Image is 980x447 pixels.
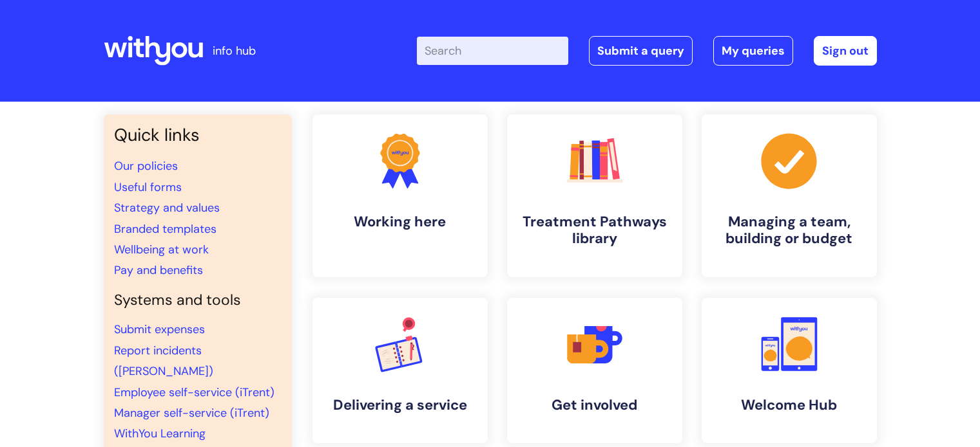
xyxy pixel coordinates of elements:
a: Report incidents ([PERSON_NAME]) [114,343,213,379]
a: Submit a query [589,36,693,66]
a: Submit expenses [114,322,205,337]
a: Managing a team, building or budget [702,114,877,277]
h4: Welcome Hub [712,397,867,414]
a: Manager self-service (iTrent) [114,405,269,421]
a: Branded templates [114,221,216,237]
a: Delivering a service [312,298,488,443]
a: Strategy and values [114,200,220,215]
a: Employee self-service (iTrent) [114,385,274,400]
a: Wellbeing at work [114,242,209,257]
input: Search [417,37,568,65]
h4: Systems and tools [114,291,282,309]
h4: Managing a team, building or budget [712,214,867,248]
h3: Quick links [114,125,282,145]
div: | - [417,36,877,66]
a: Our policies [114,158,178,174]
a: Sign out [814,36,877,66]
h4: Delivering a service [323,397,477,414]
a: Pay and benefits [114,262,203,278]
p: info hub [213,41,256,61]
h4: Get involved [517,397,672,414]
a: Get involved [507,298,682,443]
a: Welcome Hub [702,298,877,443]
a: Working here [312,114,488,277]
h4: Treatment Pathways library [517,214,672,248]
h4: Working here [323,214,477,230]
a: My queries [713,36,793,66]
a: Treatment Pathways library [507,114,682,277]
a: WithYou Learning [114,426,206,441]
a: Useful forms [114,179,182,195]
